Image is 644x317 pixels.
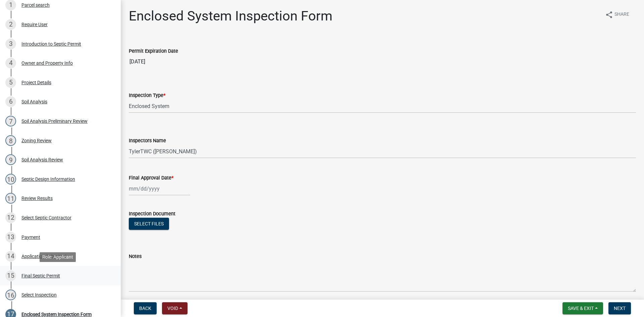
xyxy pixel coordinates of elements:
div: Role: Applicant [40,252,76,262]
div: Payment [21,235,40,240]
div: 6 [5,96,16,107]
span: Save & Exit [568,306,594,311]
div: Owner and Property Info [21,61,73,65]
div: 3 [5,39,16,49]
input: mm/dd/yyyy [129,182,190,196]
div: 14 [5,251,16,262]
div: Require User [21,22,48,27]
div: 12 [5,212,16,223]
button: shareShare [600,8,635,21]
div: 13 [5,232,16,243]
label: Inspectors Name [129,139,166,143]
button: Void [162,302,187,314]
div: Project Details [21,80,51,85]
span: Void [167,306,178,311]
span: Share [614,11,629,19]
div: Zoning Review [21,138,52,143]
div: 4 [5,58,16,68]
div: Septic Design Information [21,177,75,181]
div: Review Results [21,196,53,201]
div: 7 [5,116,16,126]
label: Permit Expiration Date [129,49,178,54]
span: Back [139,306,151,311]
h1: Enclosed System Inspection Form [129,8,332,24]
div: Final Septic Permit [21,273,60,278]
div: 11 [5,193,16,204]
button: Select files [129,218,169,230]
button: Next [608,302,631,314]
div: Application Submittal [21,254,66,259]
button: Save & Exit [562,302,603,314]
div: 15 [5,270,16,281]
div: Soil Analysis [21,99,47,104]
div: Select Septic Contractor [21,215,71,220]
label: Inspection Type [129,93,165,98]
span: Next [614,306,626,311]
label: Inspection Document [129,212,175,216]
div: 8 [5,135,16,146]
div: Introduction to Septic Permit [21,42,81,46]
div: 2 [5,19,16,30]
div: Enclosed System Inspection Form [21,312,92,317]
i: share [605,11,613,19]
div: Select Inspection [21,293,57,297]
div: 5 [5,77,16,88]
div: Soil Analysis Review [21,157,63,162]
div: Soil Analysis Preliminary Review [21,119,88,123]
div: Parcel search [21,3,50,7]
div: 9 [5,154,16,165]
div: 16 [5,289,16,300]
label: Notes [129,254,142,259]
button: Back [134,302,157,314]
div: 10 [5,174,16,184]
label: Final Approval Date [129,176,173,180]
